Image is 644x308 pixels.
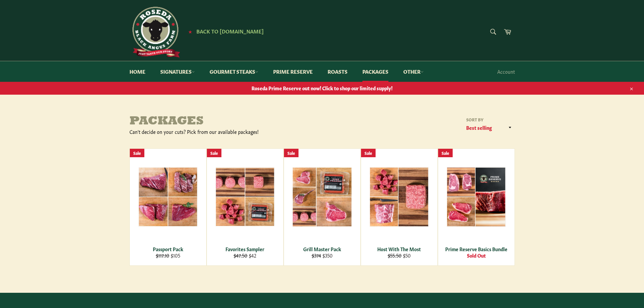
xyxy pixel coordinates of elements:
[203,61,265,82] a: Gourmet Steaks
[185,29,264,34] a: ★ Back to [DOMAIN_NAME]
[215,167,275,227] img: Favorites Sampler
[188,29,192,34] span: ★
[494,62,518,81] a: Account
[288,252,356,259] div: $350
[196,27,264,34] span: Back to [DOMAIN_NAME]
[361,148,438,266] a: Host With The Most Host With The Most $55.50 $50
[138,167,198,227] img: Passport Pack
[361,149,376,157] div: Sale
[442,252,510,259] div: Sold Out
[369,167,429,227] img: Host With The Most
[134,246,202,252] div: Passport Pack
[388,252,402,259] s: $55.50
[234,252,247,259] s: $47.50
[211,246,279,252] div: Favorites Sampler
[292,167,352,227] img: Grill Master Pack
[365,252,433,259] div: $50
[447,167,506,227] img: Prime Reserve Basics Bundle
[284,149,299,157] div: Sale
[288,246,356,252] div: Grill Master Pack
[129,7,180,57] img: Roseda Beef
[356,61,395,82] a: Packages
[156,252,169,259] s: $117.10
[207,149,221,157] div: Sale
[266,61,319,82] a: Prime Reserve
[129,115,322,128] h1: Packages
[211,252,279,259] div: $42
[130,149,144,157] div: Sale
[134,252,202,259] div: $105
[123,61,152,82] a: Home
[438,149,453,157] div: Sale
[321,61,354,82] a: Roasts
[438,148,515,266] a: Prime Reserve Basics Bundle Prime Reserve Basics Bundle Sold Out
[129,128,322,135] div: Can't decide on your cuts? Pick from our available packages!
[153,61,201,82] a: Signatures
[284,148,361,266] a: Grill Master Pack Grill Master Pack $374 $350
[397,61,430,82] a: Other
[207,148,284,266] a: Favorites Sampler Favorites Sampler $47.50 $42
[129,148,207,266] a: Passport Pack Passport Pack $117.10 $105
[442,246,510,252] div: Prime Reserve Basics Bundle
[312,252,321,259] s: $374
[365,246,433,252] div: Host With The Most
[464,117,515,122] label: Sort by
